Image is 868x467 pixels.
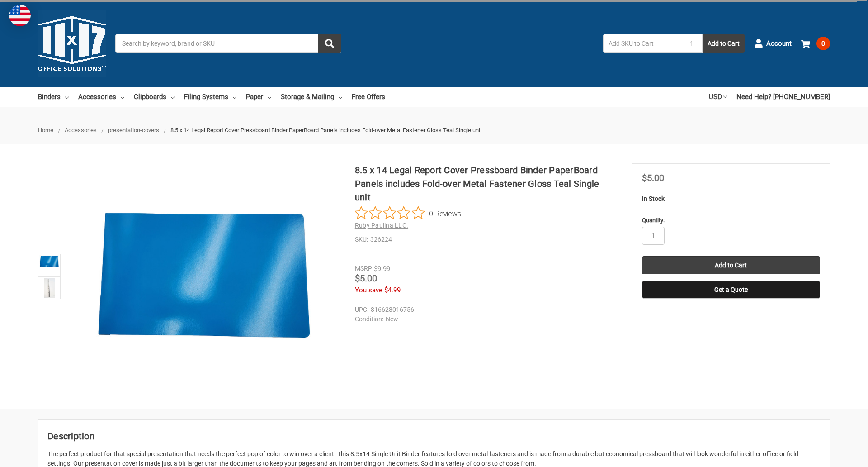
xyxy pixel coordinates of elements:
[47,429,821,443] h2: Description
[429,206,461,220] span: 0 Reviews
[355,305,613,315] dd: 816628016756
[65,127,97,133] a: Accessories
[642,216,820,225] label: Quantity:
[355,222,408,229] a: Ruby Paulina LLC.
[355,264,372,273] div: MSRP
[91,207,317,346] img: 8.5 x 14 Legal Report Cover Pressboard Binder PaperBoard Panels includes Fold-over Metal Fastener...
[384,286,401,294] span: $4.99
[355,235,617,244] dd: 326224
[709,87,727,107] a: USD
[352,87,385,107] a: Free Offers
[38,10,106,77] img: 11x17.com
[355,273,377,284] span: $5.00
[44,278,55,298] img: 8.5 x 14 Legal Report Cover Pressboard Binder PaperBoard Panels includes Fold-over Metal Fastener...
[642,256,820,274] input: Add to Cart
[246,87,271,107] a: Paper
[38,87,69,107] a: Binders
[170,127,482,133] span: 8.5 x 14 Legal Report Cover Pressboard Binder PaperBoard Panels includes Fold-over Metal Fastener...
[184,87,236,107] a: Filing Systems
[355,305,368,315] dt: UPC:
[108,127,159,133] a: presentation-covers
[374,265,390,273] span: $9.99
[134,87,175,107] a: Clipboards
[642,172,664,183] span: $5.00
[355,315,613,324] dd: New
[642,194,820,204] p: In Stock
[603,34,681,53] input: Add SKU to Cart
[816,37,830,50] span: 0
[355,315,383,324] dt: Condition:
[115,34,341,53] input: Search by keyword, brand or SKU
[355,206,461,220] button: Rated 0 out of 5 stars from 0 reviews. Jump to reviews.
[355,235,368,244] dt: SKU:
[78,87,124,107] a: Accessories
[801,32,830,55] a: 0
[9,5,31,26] img: duty and tax information for United States
[642,281,820,299] button: Get a Quote
[754,32,792,55] a: Account
[766,38,792,49] span: Account
[38,127,53,133] a: Home
[355,286,382,294] span: You save
[703,34,745,53] button: Add to Cart
[736,87,830,107] a: Need Help? [PHONE_NUMBER]
[281,87,342,107] a: Storage & Mailing
[355,163,617,204] h1: 8.5 x 14 Legal Report Cover Pressboard Binder PaperBoard Panels includes Fold-over Metal Fastener...
[39,255,59,267] img: 8.5 x 14 Legal Report Cover Pressboard Binder PaperBoard Panels includes Fold-over Metal Fastener...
